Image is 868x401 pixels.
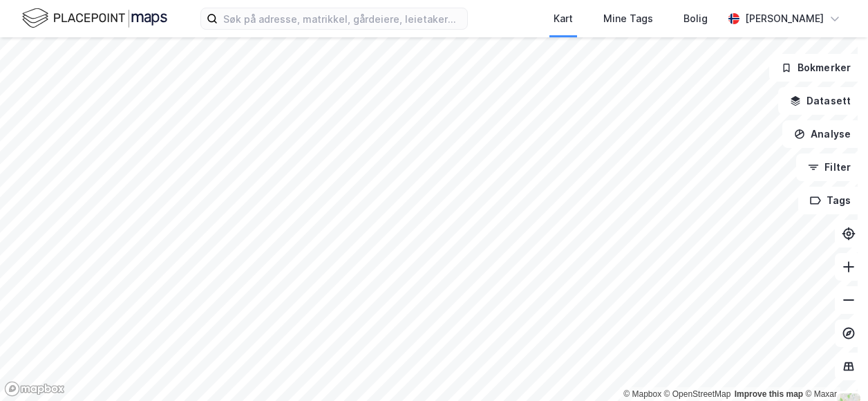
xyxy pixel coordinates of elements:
[22,6,167,30] img: logo.f888ab2527a4732fd821a326f86c7f29.svg
[799,335,868,401] iframe: Chat Widget
[769,54,862,82] button: Bokmerker
[218,8,467,29] input: Søk på adresse, matrikkel, gårdeiere, leietakere eller personer
[623,389,661,399] a: Mapbox
[745,10,824,27] div: [PERSON_NAME]
[778,87,862,115] button: Datasett
[796,153,862,181] button: Filter
[664,389,731,399] a: OpenStreetMap
[4,381,65,397] a: Mapbox homepage
[683,10,708,27] div: Bolig
[735,389,803,399] a: Improve this map
[798,187,862,214] button: Tags
[603,10,653,27] div: Mine Tags
[782,120,862,148] button: Analyse
[554,10,573,27] div: Kart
